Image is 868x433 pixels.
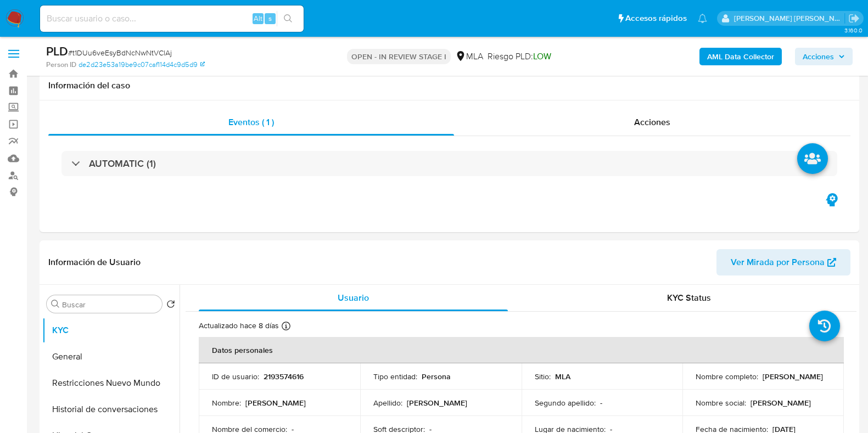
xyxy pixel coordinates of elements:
p: - [600,398,602,408]
p: ID de usuario : [212,372,259,381]
p: MLA [555,372,570,381]
b: Person ID [46,60,76,70]
span: Acciones [634,116,670,128]
span: KYC Status [667,291,711,304]
h1: Información del caso [48,80,850,91]
th: Datos personales [199,337,844,363]
p: [PERSON_NAME] [407,398,467,408]
p: Sitio : [535,372,551,381]
button: AML Data Collector [699,48,782,65]
span: s [268,13,272,24]
input: Buscar [62,300,158,310]
span: Alt [254,13,262,24]
button: Buscar [51,300,60,308]
a: de2d23e53a19be9c07caf114d4c9d5d9 [79,60,205,70]
h1: Información de Usuario [48,257,141,268]
p: OPEN - IN REVIEW STAGE I [347,49,451,64]
b: AML Data Collector [707,48,774,65]
p: Nombre social : [696,398,746,408]
span: Usuario [338,291,369,304]
p: Tipo entidad : [373,372,417,381]
span: Acciones [803,48,834,65]
h3: AUTOMATIC (1) [89,158,156,170]
div: MLA [455,50,483,63]
p: Apellido : [373,398,402,408]
span: Ver Mirada por Persona [731,249,825,275]
button: Historial de conversaciones [42,396,180,423]
span: # t1DUu6veEsyBdNcNwNtVClAj [68,47,172,58]
a: Salir [848,13,860,24]
button: Acciones [795,48,853,65]
p: Segundo apellido : [535,398,596,408]
button: KYC [42,317,180,344]
p: Persona [422,372,451,381]
p: Nombre : [212,398,241,408]
span: Eventos ( 1 ) [228,116,274,128]
p: [PERSON_NAME] [763,372,823,381]
p: Nombre completo : [696,372,758,381]
p: Actualizado hace 8 días [199,320,279,331]
span: Accesos rápidos [625,13,687,24]
span: Riesgo PLD: [488,50,551,63]
button: search-icon [277,11,299,26]
p: [PERSON_NAME] [245,398,306,408]
button: General [42,344,180,370]
p: 2193574616 [264,372,304,381]
button: Restricciones Nuevo Mundo [42,370,180,396]
a: Notificaciones [698,14,707,23]
button: Volver al orden por defecto [166,300,175,312]
input: Buscar usuario o caso... [40,12,304,26]
b: PLD [46,42,68,60]
p: [PERSON_NAME] [751,398,811,408]
p: noelia.huarte@mercadolibre.com [734,13,845,24]
span: LOW [533,50,551,63]
button: Ver Mirada por Persona [716,249,850,275]
div: AUTOMATIC (1) [61,151,837,176]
